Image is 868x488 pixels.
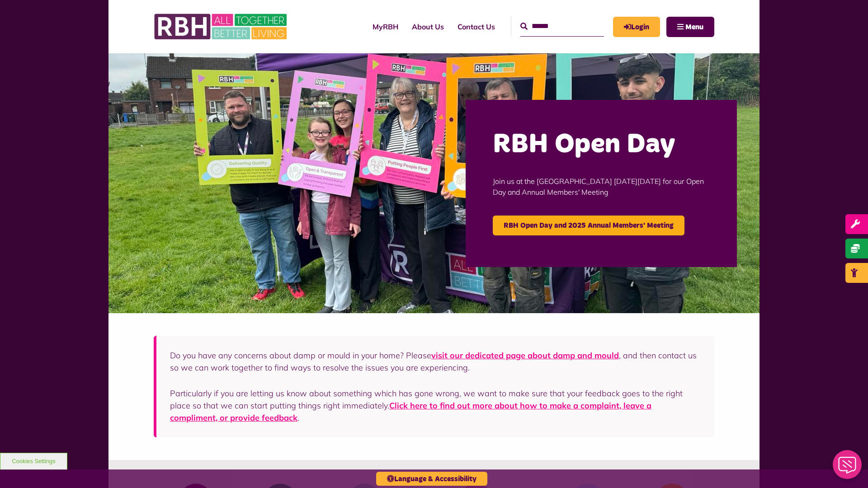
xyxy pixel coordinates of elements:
[431,350,619,361] a: visit our dedicated page about damp and mould
[493,216,684,235] a: RBH Open Day and 2025 Annual Members' Meeting
[170,387,701,424] p: Particularly if you are letting us know about something which has gone wrong, we want to make sur...
[666,17,714,37] button: Navigation
[170,349,701,374] p: Do you have any concerns about damp or mould in your home? Please , and then contact us so we can...
[613,17,660,37] a: MyRBH
[827,447,868,488] iframe: Netcall Web Assistant for live chat
[108,53,759,313] img: Image (22)
[685,23,703,31] span: Menu
[405,14,451,39] a: About Us
[520,17,604,36] input: Search
[170,400,651,423] a: Click here to find out more about how to make a complaint, leave a compliment, or provide feedback
[493,162,710,211] p: Join us at the [GEOGRAPHIC_DATA] [DATE][DATE] for our Open Day and Annual Members' Meeting
[376,472,487,486] button: Language & Accessibility
[493,127,710,162] h2: RBH Open Day
[154,9,289,44] img: RBH
[366,14,405,39] a: MyRBH
[451,14,502,39] a: Contact Us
